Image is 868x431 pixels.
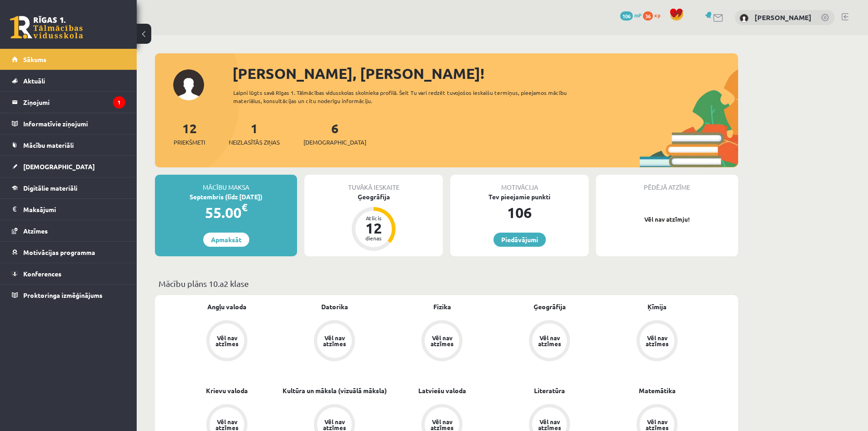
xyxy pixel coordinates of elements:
[654,11,660,19] span: xp
[155,175,297,192] div: Mācību maksa
[23,162,95,171] span: [DEMOGRAPHIC_DATA]
[634,11,642,19] span: mP
[10,16,83,39] a: Rīgas 1. Tālmācības vidusskola
[603,320,711,363] a: Vēl nav atzīmes
[23,184,77,192] span: Digitālie materiāli
[12,285,125,306] a: Proktoringa izmēģinājums
[620,11,642,19] a: 106 mP
[174,120,205,147] a: 12Priekšmeti
[12,113,125,134] a: Informatīvie ziņojumi
[321,302,348,312] a: Datorika
[537,335,562,347] div: Vēl nav atzīmes
[155,192,297,202] div: Septembris (līdz [DATE])
[241,201,247,214] span: €
[303,138,366,147] span: [DEMOGRAPHIC_DATA]
[496,320,603,363] a: Vēl nav atzīmes
[450,175,589,192] div: Motivācija
[596,175,738,192] div: Pēdējā atzīme
[360,221,387,235] div: 12
[173,320,281,363] a: Vēl nav atzīmes
[23,291,103,299] span: Proktoringa izmēģinājums
[620,11,633,21] span: 106
[303,120,366,147] a: 6[DEMOGRAPHIC_DATA]
[214,335,240,347] div: Vēl nav atzīmes
[433,302,451,312] a: Fizika
[23,113,125,134] legend: Informatīvie ziņojumi
[23,92,125,113] legend: Ziņojumi
[12,92,125,113] a: Ziņojumi1
[12,156,125,177] a: [DEMOGRAPHIC_DATA]
[639,386,676,395] a: Matemātika
[282,386,387,395] a: Kultūra un māksla (vizuālā māksla)
[643,11,665,19] a: 36 xp
[450,202,589,223] div: 106
[534,386,565,395] a: Literatūra
[450,192,589,202] div: Tev pieejamie punkti
[360,235,387,241] div: dienas
[23,199,125,220] legend: Maksājumi
[534,302,566,312] a: Ģeogrāfija
[12,135,125,156] a: Mācību materiāli
[360,215,387,221] div: Atlicis
[12,70,125,91] a: Aktuāli
[12,220,125,241] a: Atzīmes
[174,138,205,147] span: Priekšmeti
[493,233,546,247] a: Piedāvājumi
[229,120,280,147] a: 1Neizlasītās ziņas
[159,277,734,290] p: Mācību plāns 10.a2 klase
[155,202,297,223] div: 55.00
[601,215,734,224] p: Vēl nav atzīmju!
[113,96,125,109] i: 1
[322,335,347,347] div: Vēl nav atzīmes
[23,270,62,278] span: Konferences
[388,320,496,363] a: Vēl nav atzīmes
[304,192,443,252] a: Ģeogrāfija Atlicis 12 dienas
[214,419,240,431] div: Vēl nav atzīmes
[23,141,74,149] span: Mācību materiāli
[232,62,738,84] div: [PERSON_NAME], [PERSON_NAME]!
[647,302,667,312] a: Ķīmija
[12,263,125,284] a: Konferences
[755,13,812,22] a: [PERSON_NAME]
[23,227,48,235] span: Atzīmes
[23,248,95,256] span: Motivācijas programma
[304,175,443,192] div: Tuvākā ieskaite
[304,192,443,202] div: Ģeogrāfija
[644,419,670,431] div: Vēl nav atzīmes
[12,49,125,70] a: Sākums
[12,177,125,198] a: Digitālie materiāli
[644,335,670,347] div: Vēl nav atzīmes
[418,386,466,395] a: Latviešu valoda
[12,242,125,263] a: Motivācijas programma
[643,11,653,21] span: 36
[740,14,749,23] img: Marija Mergolde
[23,77,45,85] span: Aktuāli
[429,419,455,431] div: Vēl nav atzīmes
[281,320,388,363] a: Vēl nav atzīmes
[233,88,583,105] div: Laipni lūgts savā Rīgas 1. Tālmācības vidusskolas skolnieka profilā. Šeit Tu vari redzēt tuvojošo...
[322,419,347,431] div: Vēl nav atzīmes
[206,386,248,395] a: Krievu valoda
[12,199,125,220] a: Maksājumi
[429,335,455,347] div: Vēl nav atzīmes
[23,55,46,63] span: Sākums
[537,419,562,431] div: Vēl nav atzīmes
[207,302,247,312] a: Angļu valoda
[203,233,249,247] a: Apmaksāt
[229,138,280,147] span: Neizlasītās ziņas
